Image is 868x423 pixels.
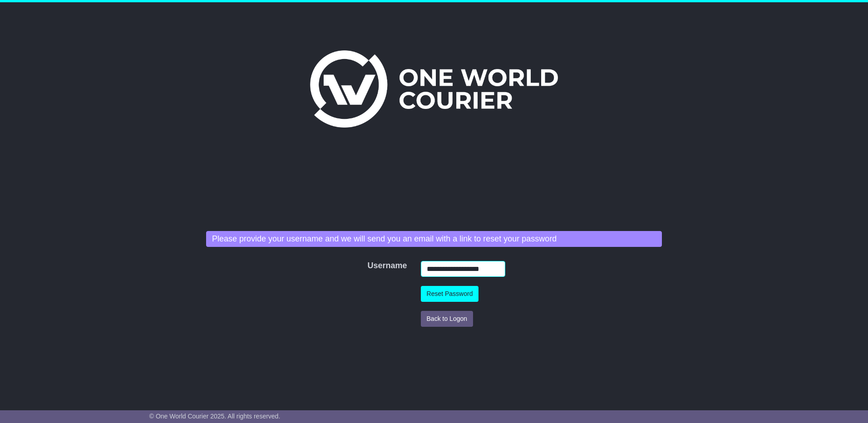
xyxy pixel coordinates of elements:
[206,231,662,247] div: Please provide your username and we will send you an email with a link to reset your password
[149,413,281,420] span: © One World Courier 2025. All rights reserved.
[421,286,479,302] button: Reset Password
[310,50,558,128] img: One World
[363,261,375,271] label: Username
[421,311,473,327] button: Back to Logon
